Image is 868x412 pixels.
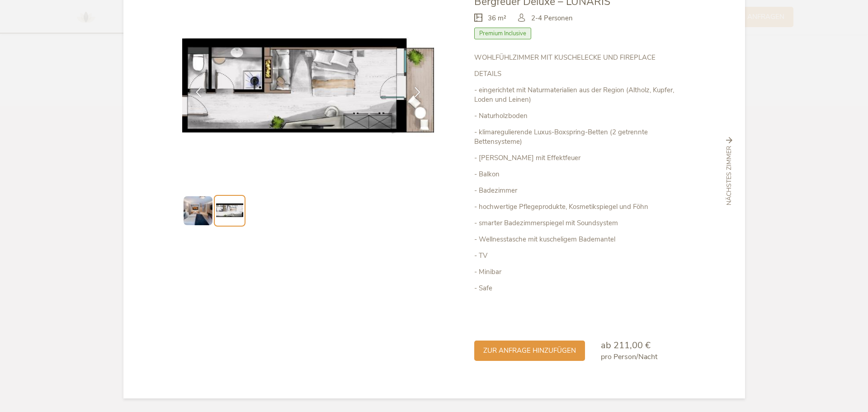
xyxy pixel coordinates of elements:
[184,196,212,225] img: Preview
[474,186,686,195] p: - Badezimmer
[474,267,686,277] p: - Minibar
[474,235,686,244] p: - Wellnesstasche mit kuscheligem Bademantel
[474,218,686,228] p: - smarter Badezimmerspiegel mit Soundsystem
[474,202,686,212] p: - hochwertige Pflegeprodukte, Kosmetikspiegel und Föhn
[474,170,686,179] p: - Balkon
[474,251,686,260] p: - TV
[725,146,734,206] span: nächstes Zimmer
[483,346,576,355] span: zur Anfrage hinzufügen
[474,111,686,121] p: - Naturholzboden
[474,284,686,293] p: - Safe
[216,197,243,224] img: Preview
[474,128,686,147] p: - klimaregulierende Luxus-Boxspring-Betten (2 getrennte Bettensysteme)
[601,339,651,351] span: ab 211,00 €
[601,352,657,362] span: pro Person/Nacht
[474,153,686,163] p: - [PERSON_NAME] mit Effektfeuer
